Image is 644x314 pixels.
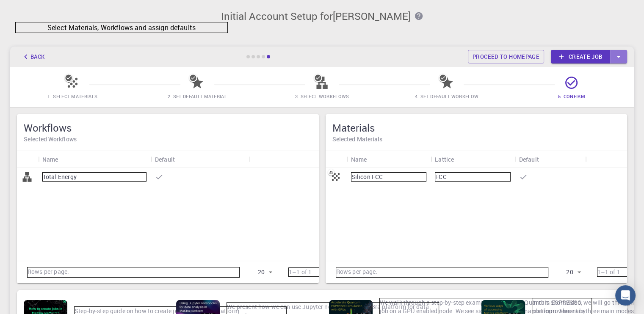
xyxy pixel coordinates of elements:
[435,172,511,182] p: FCC
[515,151,586,168] div: Default
[615,285,636,306] div: Open Intercom Messenger
[47,93,97,99] span: 1. Select Materials
[175,152,188,166] button: Sort
[155,151,175,168] div: Default
[332,121,621,135] h5: Materials
[332,135,621,144] h6: Selected Materials
[15,10,629,22] h3: Initial Account Setup for [PERSON_NAME]
[539,152,553,166] button: Sort
[27,267,240,278] p: Rows per page:
[288,267,501,277] p: 1–1 of 1
[17,50,49,63] button: Back
[468,50,544,63] a: Proceed to homepage
[151,151,249,168] div: Default
[15,22,228,33] p: Select Materials, Workflows and assign defaults
[168,93,227,99] span: 2. Set Default Material
[454,152,467,166] button: Sort
[24,135,312,144] h6: Selected Workflows
[435,151,454,168] div: Lattice
[415,93,478,99] span: 4. Set Default Workflow
[552,266,583,278] div: 20
[347,151,431,168] div: Name
[431,151,515,168] div: Lattice
[17,6,47,14] span: Support
[351,172,427,182] p: Silicon FCC
[519,151,539,168] div: Default
[551,50,610,63] a: Create job
[58,152,72,166] button: Sort
[326,151,347,168] div: Icon
[336,267,548,278] p: Rows per page:
[17,151,38,168] div: Icon
[295,93,349,99] span: 3. Select Workflows
[243,266,275,278] div: 20
[42,172,146,182] p: Total Energy
[42,151,58,168] div: Name
[367,152,380,166] button: Sort
[24,121,312,135] h5: Workflows
[558,93,585,99] span: 5. Confirm
[38,151,151,168] div: Name
[351,151,367,168] div: Name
